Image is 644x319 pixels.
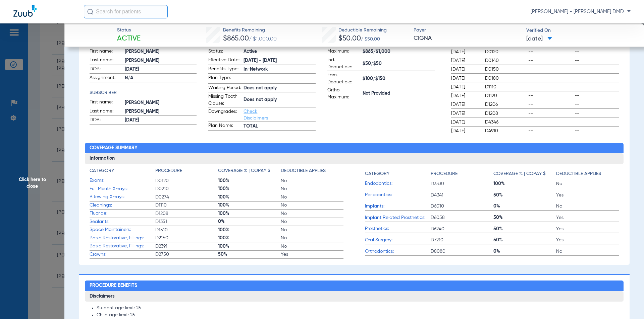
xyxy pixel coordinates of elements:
span: Waiting Period: [208,84,241,92]
span: D4910 [485,128,526,134]
span: TOTAL [244,123,316,130]
span: $50/$50 [363,60,435,67]
span: -- [528,84,573,90]
span: [DATE] [451,66,479,73]
a: Check Disclaimers [244,109,268,121]
span: 50% [493,237,556,243]
span: Active [117,34,141,44]
app-breakdown-title: Deductible Applies [556,167,619,180]
h2: Procedure Benefits [85,281,624,291]
span: [PERSON_NAME] - [PERSON_NAME] DMD [531,8,631,15]
input: Search for patients [84,5,168,18]
span: 100% [218,227,281,233]
span: No [281,177,343,184]
span: D1110 [485,84,526,90]
span: -- [528,66,573,73]
span: 50% [493,226,556,232]
h4: Procedure [431,170,458,177]
span: 0% [218,218,281,225]
h4: Coverage % | Copay $ [493,170,546,177]
span: 100% [218,210,281,217]
span: [PERSON_NAME] [125,48,197,55]
span: Prosthetics: [365,225,431,232]
h2: Coverage Summary [85,143,624,154]
span: Implants: [365,203,431,210]
span: 100% [493,180,556,187]
span: Oral Surgery: [365,237,431,244]
span: 0% [493,203,556,210]
span: $865/$1,000 [363,48,435,55]
span: -- [575,110,619,117]
span: D0120 [485,49,526,55]
span: 100% [218,185,281,192]
span: / $50.00 [361,37,380,42]
span: -- [575,57,619,64]
span: -- [575,49,619,55]
span: No [556,248,619,255]
span: -- [575,75,619,82]
h4: Category [90,167,114,174]
span: D2391 [155,243,218,250]
span: -- [575,92,619,99]
span: Last name: [90,57,122,65]
span: / $1,000.00 [249,36,277,42]
span: Maximum: [327,48,360,56]
span: No [556,180,619,187]
span: Benefits Remaining [223,27,277,34]
span: D0274 [155,194,218,201]
span: D0120 [155,177,218,184]
span: -- [528,110,573,117]
span: 0% [493,248,556,255]
span: 50% [493,192,556,198]
span: -- [528,75,573,82]
span: Assignment: [90,74,122,82]
li: Child age limit: 26 [97,312,619,318]
app-breakdown-title: Category [365,167,431,180]
h4: Procedure [155,167,182,174]
span: D0180 [485,75,526,82]
span: -- [528,119,573,126]
span: [DATE] [451,119,479,126]
app-breakdown-title: Procedure [155,167,218,177]
span: [DATE] [451,92,479,99]
span: Yes [556,237,619,243]
span: Not Provided [363,90,435,97]
span: Deductible Remaining [338,27,387,34]
span: [DATE] [451,128,479,134]
span: D6058 [431,214,493,221]
iframe: Chat Widget [610,287,644,319]
span: [DATE] [451,101,479,108]
span: Verified On [526,27,633,34]
span: -- [575,119,619,126]
span: Exams: [90,177,155,184]
span: Endodontics: [365,180,431,187]
span: D1120 [485,92,526,99]
span: Yes [556,192,619,198]
span: D2750 [155,251,218,258]
span: D1510 [155,227,218,233]
span: 50% [218,251,281,258]
span: D1110 [155,202,218,209]
img: Zuub Logo [13,5,37,17]
span: No [281,202,343,209]
span: No [556,203,619,210]
span: -- [528,101,573,108]
app-breakdown-title: Coverage % | Copay $ [493,167,556,180]
span: First name: [90,48,122,56]
span: Crowns: [90,251,155,258]
span: D4346 [485,119,526,126]
span: Active [244,48,316,55]
span: 100% [218,243,281,250]
span: Yes [281,251,343,258]
span: [DATE] - [DATE] [244,57,316,64]
h4: Deductible Applies [556,170,601,177]
span: Orthodontics: [365,248,431,255]
app-breakdown-title: Category [90,167,155,177]
span: Sealants: [90,218,155,225]
span: [PERSON_NAME] [125,108,197,115]
span: Payer [414,27,521,34]
span: D1351 [155,218,218,225]
span: 50% [493,214,556,221]
span: No [281,218,343,225]
span: $100/$150 [363,75,435,82]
